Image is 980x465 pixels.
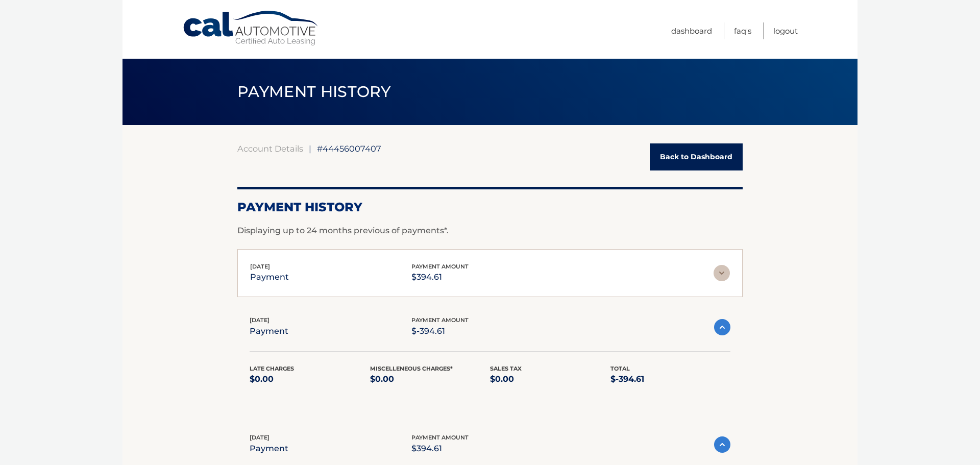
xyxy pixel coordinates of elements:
span: #44456007407 [317,143,381,154]
p: $394.61 [411,442,469,456]
p: Displaying up to 24 months previous of payments*. [237,225,743,237]
img: accordion-rest.svg [714,265,730,281]
a: FAQ's [734,22,751,39]
p: $394.61 [411,270,469,284]
p: payment [250,324,288,338]
a: Account Details [237,143,303,154]
span: [DATE] [250,434,269,441]
img: accordion-active.svg [714,436,730,453]
span: | [309,143,311,154]
p: $-394.61 [610,372,731,386]
span: Total [610,365,630,372]
a: Dashboard [671,22,712,39]
p: $0.00 [370,372,491,386]
span: payment amount [411,434,469,441]
img: accordion-active.svg [714,319,730,335]
span: PAYMENT HISTORY [237,82,391,101]
span: Late Charges [250,365,294,372]
span: payment amount [411,263,469,270]
a: Logout [773,22,798,39]
p: $-394.61 [411,324,469,338]
span: [DATE] [250,316,269,324]
span: Miscelleneous Charges* [370,365,453,372]
a: Cal Automotive [182,10,320,46]
p: $0.00 [250,372,370,386]
span: Sales Tax [490,365,522,372]
p: $0.00 [490,372,610,386]
p: payment [250,442,288,456]
p: payment [250,270,289,284]
a: Back to Dashboard [650,143,743,170]
span: [DATE] [250,263,270,270]
span: payment amount [411,316,469,324]
h2: Payment History [237,200,743,215]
